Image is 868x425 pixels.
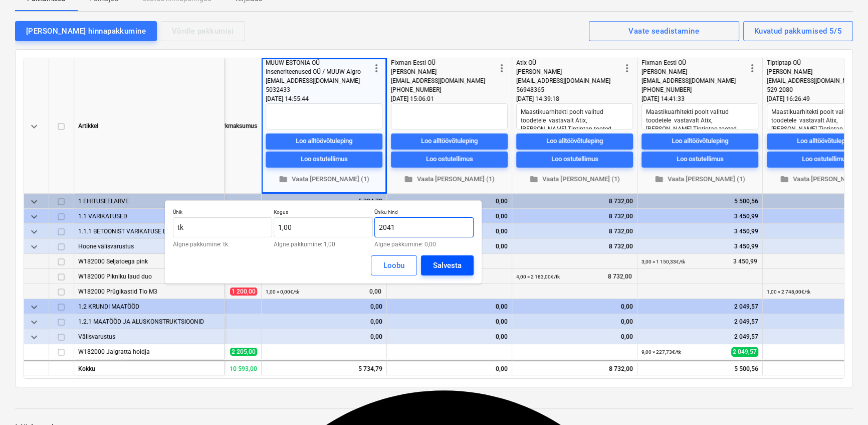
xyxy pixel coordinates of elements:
button: Loo ostutellimus [391,152,508,168]
small: 3,00 × 1 150,33€ / tk [641,259,685,264]
div: 10 593,00 [191,360,262,375]
div: Välisvarustus [78,329,220,344]
button: Vaata [PERSON_NAME] (1) [641,172,758,187]
span: Vaata [PERSON_NAME] (1) [270,174,378,185]
div: 0,00 [516,314,633,329]
textarea: Maastikuarhitekti poolt valitud toodetele vastavalt Atix, [PERSON_NAME] Tiptiptap tooted. Kokku s... [641,103,758,129]
div: [DATE] 14:41:33 [641,94,758,103]
div: Loo alltöövõtuleping [296,135,352,147]
div: [PERSON_NAME] [516,67,621,76]
div: 1.1.1 BETOONIST VARIKATUSE LISAD [78,224,220,238]
div: Loo alltöövõtuleping [546,135,603,147]
button: Vaata [PERSON_NAME] (1) [391,172,508,187]
button: Kuvatud pakkumised 5/5 [743,21,853,41]
div: 8 732,00 [516,239,633,254]
button: Loo alltöövõtuleping [266,133,382,150]
span: [EMAIL_ADDRESS][DOMAIN_NAME] [391,77,485,84]
div: 1.2 KRUNDI MAATÖÖD [78,299,220,314]
span: 1 200,00 [230,288,257,296]
div: 8 732,00 [516,224,633,239]
textarea: Maastikuarhitekti poolt valitud toodetele vastavalt Atix, [PERSON_NAME] Tiptiptap tooted. Kokku s... [516,103,633,129]
span: keyboard_arrow_down [28,316,40,328]
span: folder [279,175,288,184]
div: Eesmärkmaksumus [191,58,262,194]
div: Kuvatud pakkumised 5/5 [754,25,842,38]
div: 5 500,56 [641,194,758,209]
div: W182000 Jalgratta hoidja [78,344,220,359]
p: Algne pakkumine: 1,00 [274,241,373,247]
div: [PHONE_NUMBER] [391,85,496,94]
button: [PERSON_NAME] hinnapakkumine [15,21,157,41]
button: Vaata [PERSON_NAME] (1) [266,172,382,187]
div: W182000 Seljatoega pink [78,254,220,268]
div: W182000 Pikniku laud duo [78,269,220,284]
div: 5 734,79 [262,360,387,375]
div: [DATE] 15:06:01 [391,94,508,103]
div: Vaate seadistamine [628,25,699,38]
div: 0,00 [266,299,382,314]
div: 0,00 [516,299,633,314]
button: Loo alltöövõtuleping [641,133,758,150]
div: Salvesta [433,259,462,272]
small: 1,00 × 2 748,00€ / tk [767,289,810,295]
div: 0,00 [266,329,382,344]
span: [EMAIL_ADDRESS][DOMAIN_NAME] [767,77,861,84]
div: 56948365 [516,85,621,94]
div: 8 732,00 [512,360,637,375]
div: W182000 Prügikastid Tio M3 [78,284,220,299]
div: 1.2.1 MAATÖÖD JA ALUSKONSTRUKTSIOONID [78,314,220,329]
span: keyboard_arrow_down [28,241,40,253]
div: Atix OÜ [516,58,621,67]
div: 3 450,99 [641,239,758,254]
span: 8 732,00 [607,272,633,281]
button: Salvesta [421,255,474,275]
div: 8 732,00 [516,209,633,224]
span: folder [780,175,789,184]
span: Vaata [PERSON_NAME] (1) [520,174,629,185]
div: 0,00 [266,314,382,329]
div: [PERSON_NAME] hinnapakkumine [26,25,146,38]
span: 3 450,99 [732,257,758,266]
span: keyboard_arrow_down [28,196,40,208]
div: 0,00 [391,329,508,344]
div: 1 EHITUSEELARVE [78,194,220,208]
div: 2 049,57 [641,329,758,344]
div: [PERSON_NAME] [391,67,496,76]
div: Loo alltöövõtuleping [672,135,728,147]
iframe: Chat Widget [818,377,868,425]
span: keyboard_arrow_down [28,226,40,238]
p: Algne pakkumine: 0,00 [374,241,474,247]
span: more_vert [621,62,633,74]
div: 2 049,57 [641,299,758,314]
div: Fixman Eesti OÜ [641,58,746,67]
span: folder [529,175,538,184]
span: folder [655,175,664,184]
small: 1,00 × 0,00€ / tk [266,289,299,295]
span: folder [404,175,413,184]
span: more_vert [746,62,758,74]
button: Loo ostutellimus [266,152,382,168]
div: 5 500,56 [637,360,763,375]
span: keyboard_arrow_down [28,211,40,223]
p: Ühiku hind [374,209,474,217]
p: Kogus [274,209,373,217]
div: Loo ostutellimus [301,154,348,165]
div: 8 732,00 [516,194,633,209]
span: keyboard_arrow_down [28,301,40,313]
button: Loo ostutellimus [641,152,758,168]
div: Inseneriteenused OÜ / MUUW Aigro [266,67,370,76]
div: 0,00 [391,299,508,314]
span: Vaata [PERSON_NAME] (1) [645,174,754,185]
span: Vaata [PERSON_NAME] (1) [395,174,504,185]
span: keyboard_arrow_down [28,331,40,343]
p: Ühik [173,209,272,217]
div: 0,00 [391,314,508,329]
div: Kokku [74,360,225,375]
div: 1.1 VARIKATUSED [78,209,220,223]
button: Vaate seadistamine [589,21,739,41]
div: 3 450,99 [641,224,758,239]
div: Fixman Eesti OÜ [391,58,496,67]
span: 2 049,57 [731,347,758,357]
div: 2 049,57 [641,314,758,329]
